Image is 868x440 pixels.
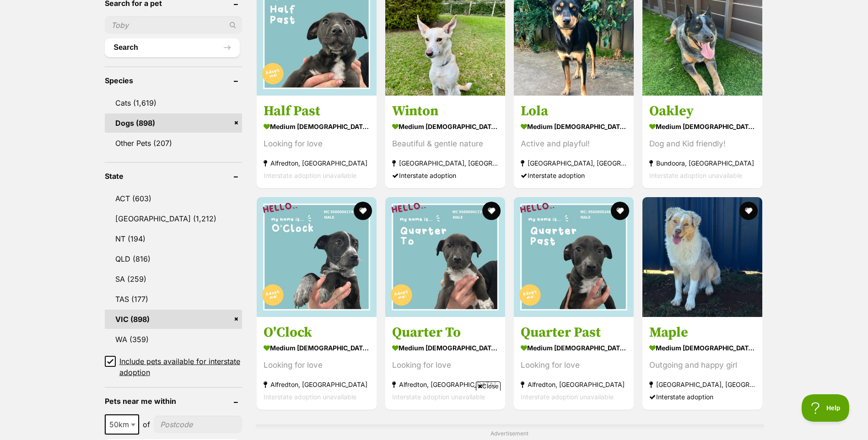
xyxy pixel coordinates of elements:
[264,378,370,391] strong: Alfredton, [GEOGRAPHIC_DATA]
[649,359,755,371] div: Outgoing and happy girl
[264,393,356,401] span: Interstate adoption unavailable
[514,96,634,188] a: Lola medium [DEMOGRAPHIC_DATA] Dog Active and playful! [GEOGRAPHIC_DATA], [GEOGRAPHIC_DATA] Inter...
[482,202,501,220] button: favourite
[392,120,498,133] strong: medium [DEMOGRAPHIC_DATA] Dog
[354,202,372,220] button: favourite
[385,317,505,410] a: Quarter To medium [DEMOGRAPHIC_DATA] Dog Looking for love Alfredton, [GEOGRAPHIC_DATA] Interstate...
[514,197,634,317] img: Quarter Past - Staffordshire Bull Terrier x Staghound Dog
[521,169,627,182] div: Interstate adoption
[521,120,627,133] strong: medium [DEMOGRAPHIC_DATA] Dog
[385,197,505,317] img: Quarter To - Staffordshire Bull Terrier x Staghound Dog
[257,197,377,317] img: O'Clock - Staffordshire Bull Terrier x Staghound Dog
[392,378,498,391] strong: Alfredton, [GEOGRAPHIC_DATA]
[649,341,755,354] strong: medium [DEMOGRAPHIC_DATA] Dog
[392,169,498,182] div: Interstate adoption
[649,378,755,391] strong: [GEOGRAPHIC_DATA], [GEOGRAPHIC_DATA]
[392,102,498,120] h3: Winton
[105,113,242,133] a: Dogs (898)
[105,397,242,405] header: Pets near me within
[802,394,850,422] iframe: Help Scout Beacon - Open
[143,419,150,430] span: of
[649,391,755,403] div: Interstate adoption
[521,324,627,341] h3: Quarter Past
[119,356,242,378] span: Include pets available for interstate adoption
[264,157,370,169] strong: Alfredton, [GEOGRAPHIC_DATA]
[105,189,242,208] a: ACT (603)
[105,249,242,268] a: QLD (816)
[392,359,498,371] div: Looking for love
[105,38,240,57] button: Search
[514,317,634,410] a: Quarter Past medium [DEMOGRAPHIC_DATA] Dog Looking for love Alfredton, [GEOGRAPHIC_DATA] Intersta...
[268,394,601,435] iframe: Advertisement
[649,120,755,133] strong: medium [DEMOGRAPHIC_DATA] Dog
[105,414,139,435] span: 50km
[392,341,498,354] strong: medium [DEMOGRAPHIC_DATA] Dog
[105,330,242,349] a: WA (359)
[642,197,762,317] img: Maple - Australian Shepherd Dog
[105,356,242,378] a: Include pets available for interstate adoption
[611,202,629,220] button: favourite
[392,138,498,150] div: Beautiful & gentle nature
[105,310,242,329] a: VIC (898)
[257,317,377,410] a: O'Clock medium [DEMOGRAPHIC_DATA] Dog Looking for love Alfredton, [GEOGRAPHIC_DATA] Interstate ad...
[264,172,356,179] span: Interstate adoption unavailable
[740,202,758,220] button: favourite
[105,16,242,34] input: Toby
[105,93,242,113] a: Cats (1,619)
[105,229,242,248] a: NT (194)
[649,157,755,169] strong: Bundoora, [GEOGRAPHIC_DATA]
[392,324,498,341] h3: Quarter To
[105,209,242,228] a: [GEOGRAPHIC_DATA] (1,212)
[264,359,370,371] div: Looking for love
[521,102,627,120] h3: Lola
[264,341,370,354] strong: medium [DEMOGRAPHIC_DATA] Dog
[642,96,762,188] a: Oakley medium [DEMOGRAPHIC_DATA] Dog Dog and Kid friendly! Bundoora, [GEOGRAPHIC_DATA] Interstate...
[154,416,242,433] input: postcode
[642,317,762,410] a: Maple medium [DEMOGRAPHIC_DATA] Dog Outgoing and happy girl [GEOGRAPHIC_DATA], [GEOGRAPHIC_DATA] ...
[257,96,377,188] a: Half Past medium [DEMOGRAPHIC_DATA] Dog Looking for love Alfredton, [GEOGRAPHIC_DATA] Interstate ...
[649,138,755,150] div: Dog and Kid friendly!
[649,102,755,120] h3: Oakley
[385,96,505,188] a: Winton medium [DEMOGRAPHIC_DATA] Dog Beautiful & gentle nature [GEOGRAPHIC_DATA], [GEOGRAPHIC_DAT...
[105,290,242,309] a: TAS (177)
[264,120,370,133] strong: medium [DEMOGRAPHIC_DATA] Dog
[264,102,370,120] h3: Half Past
[105,172,242,180] header: State
[392,157,498,169] strong: [GEOGRAPHIC_DATA], [GEOGRAPHIC_DATA]
[476,381,501,391] span: Close
[521,341,627,354] strong: medium [DEMOGRAPHIC_DATA] Dog
[521,157,627,169] strong: [GEOGRAPHIC_DATA], [GEOGRAPHIC_DATA]
[264,324,370,341] h3: O'Clock
[521,378,627,391] strong: Alfredton, [GEOGRAPHIC_DATA]
[105,134,242,153] a: Other Pets (207)
[649,172,742,179] span: Interstate adoption unavailable
[106,418,138,431] span: 50km
[649,324,755,341] h3: Maple
[264,138,370,150] div: Looking for love
[521,138,627,150] div: Active and playful!
[521,359,627,371] div: Looking for love
[105,76,242,85] header: Species
[105,269,242,289] a: SA (259)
